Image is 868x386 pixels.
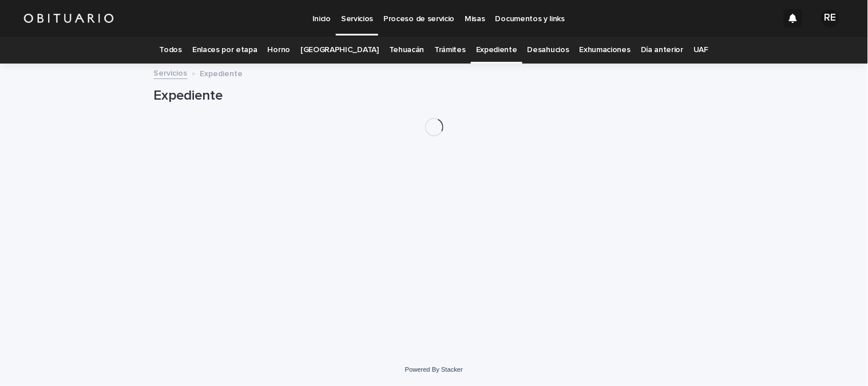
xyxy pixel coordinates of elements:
[154,88,715,104] h1: Expediente
[434,37,466,64] a: Trámites
[528,37,569,64] a: Desahucios
[200,66,243,79] p: Expediente
[580,37,631,64] a: Exhumaciones
[154,66,188,79] a: Servicios
[160,37,182,64] a: Todos
[300,37,379,64] a: [GEOGRAPHIC_DATA]
[192,37,257,64] a: Enlaces por etapa
[23,7,114,30] img: HUM7g2VNRLqGMmR9WVqf
[821,9,839,27] div: RE
[476,37,517,64] a: Expediente
[641,37,683,64] a: Día anterior
[693,37,708,64] a: UAF
[389,37,425,64] a: Tehuacán
[268,37,290,64] a: Horno
[405,366,463,373] a: Powered By Stacker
